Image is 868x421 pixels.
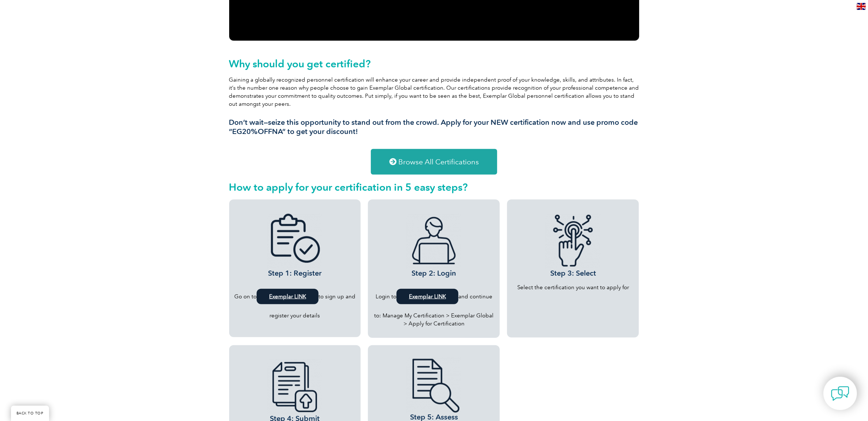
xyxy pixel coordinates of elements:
h3: Step 2: Login [372,214,495,278]
img: en [857,3,866,10]
a: BACK TO TOP [11,406,49,421]
h3: Step 3: Select [511,214,634,278]
a: Browse All Certifications [371,149,497,175]
p: Go on to to sign up and register your details [234,283,357,320]
p: Login to and continue to: Manage My Certification > Exemplar Global > Apply for Certification [372,283,495,328]
a: Exemplar LINK [396,289,458,304]
h3: Don’t wait—seize this opportunity to stand out from the crowd. Apply for your NEW certification n... [229,118,639,136]
h2: How to apply for your certification in 5 easy steps? [229,182,639,192]
b: Exemplar LINK [409,293,446,300]
p: Select the certification you want to apply for [511,283,634,291]
h3: Step 1: Register [234,214,357,278]
img: contact-chat.png [831,384,849,403]
h2: Why should you get certified? [229,58,639,70]
a: Exemplar LINK [257,289,318,304]
b: Exemplar LINK [269,293,306,300]
p: Gaining a globally recognized personnel certification will enhance your career and provide indepe... [229,76,639,108]
span: Browse All Certifications [398,158,479,165]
